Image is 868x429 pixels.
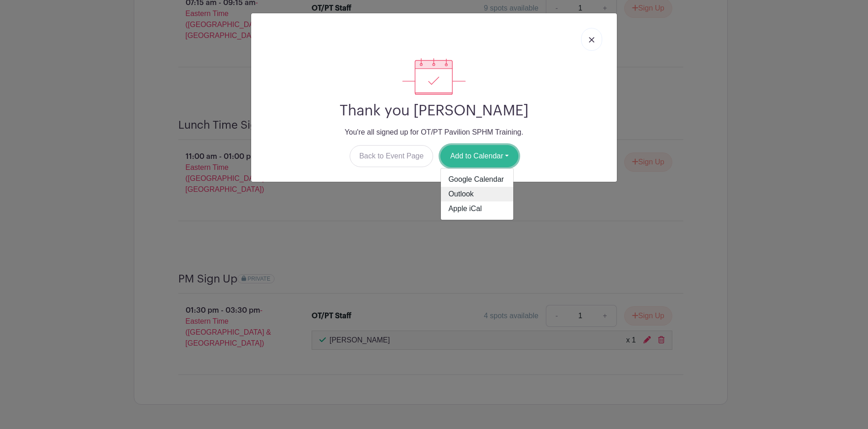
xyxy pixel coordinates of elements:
button: Add to Calendar [440,145,518,167]
img: close_button-5f87c8562297e5c2d7936805f587ecaba9071eb48480494691a3f1689db116b3.svg [589,37,594,43]
a: Google Calendar [441,172,513,187]
h2: Thank you [PERSON_NAME] [258,102,610,119]
a: Outlook [441,187,513,201]
a: Apple iCal [441,201,513,216]
p: You're all signed up for OT/PT Pavilion SPHM Training. [258,127,610,138]
a: Back to Event Page [350,145,434,167]
img: signup_complete-c468d5dda3e2740ee63a24cb0ba0d3ce5d8a4ecd24259e683200fb1569d990c8.svg [402,58,466,95]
